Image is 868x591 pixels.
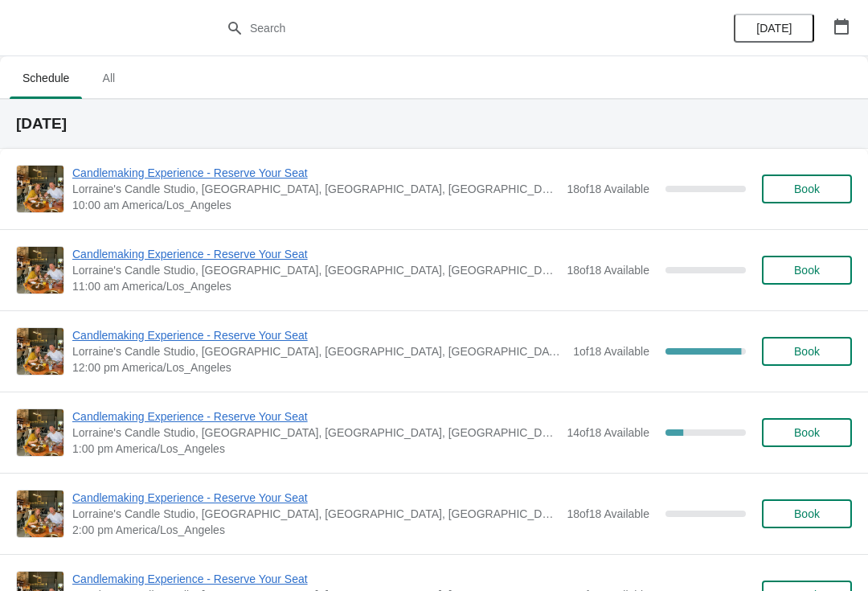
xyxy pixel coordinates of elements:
[762,174,852,203] button: Book
[762,337,852,366] button: Book
[734,14,814,43] button: [DATE]
[72,408,559,425] span: Candlemaking Experience - Reserve Your Seat
[249,14,651,43] input: Search
[72,327,565,343] span: Candlemaking Experience - Reserve Your Seat
[762,256,852,285] button: Book
[17,166,63,212] img: Candlemaking Experience - Reserve Your Seat | Lorraine's Candle Studio, Market Street, Pacific Be...
[72,571,559,587] span: Candlemaking Experience - Reserve Your Seat
[567,507,649,520] span: 18 of 18 Available
[794,426,820,439] span: Book
[72,197,559,213] span: 10:00 am America/Los_Angeles
[762,499,852,528] button: Book
[16,116,852,132] h2: [DATE]
[794,507,820,520] span: Book
[756,22,792,35] span: [DATE]
[88,64,129,92] span: All
[17,247,63,293] img: Candlemaking Experience - Reserve Your Seat | Lorraine's Candle Studio, Market Street, Pacific Be...
[762,418,852,447] button: Book
[567,264,649,277] span: 18 of 18 Available
[794,183,820,195] span: Book
[72,343,565,359] span: Lorraine's Candle Studio, [GEOGRAPHIC_DATA], [GEOGRAPHIC_DATA], [GEOGRAPHIC_DATA], [GEOGRAPHIC_DATA]
[72,506,559,522] span: Lorraine's Candle Studio, [GEOGRAPHIC_DATA], [GEOGRAPHIC_DATA], [GEOGRAPHIC_DATA], [GEOGRAPHIC_DATA]
[72,246,559,262] span: Candlemaking Experience - Reserve Your Seat
[72,278,559,294] span: 11:00 am America/Los_Angeles
[573,345,649,358] span: 1 of 18 Available
[72,490,559,506] span: Candlemaking Experience - Reserve Your Seat
[72,165,559,181] span: Candlemaking Experience - Reserve Your Seat
[10,64,82,92] span: Schedule
[567,183,649,195] span: 18 of 18 Available
[794,264,820,277] span: Book
[72,425,559,441] span: Lorraine's Candle Studio, [GEOGRAPHIC_DATA], [GEOGRAPHIC_DATA], [GEOGRAPHIC_DATA], [GEOGRAPHIC_DATA]
[17,409,63,456] img: Candlemaking Experience - Reserve Your Seat | Lorraine's Candle Studio, Market Street, Pacific Be...
[72,181,559,197] span: Lorraine's Candle Studio, [GEOGRAPHIC_DATA], [GEOGRAPHIC_DATA], [GEOGRAPHIC_DATA], [GEOGRAPHIC_DATA]
[72,262,559,278] span: Lorraine's Candle Studio, [GEOGRAPHIC_DATA], [GEOGRAPHIC_DATA], [GEOGRAPHIC_DATA], [GEOGRAPHIC_DATA]
[72,522,559,538] span: 2:00 pm America/Los_Angeles
[17,328,63,375] img: Candlemaking Experience - Reserve Your Seat | Lorraine's Candle Studio, Market Street, Pacific Be...
[794,345,820,358] span: Book
[17,490,63,537] img: Candlemaking Experience - Reserve Your Seat | Lorraine's Candle Studio, Market Street, Pacific Be...
[72,359,565,376] span: 12:00 pm America/Los_Angeles
[567,426,649,439] span: 14 of 18 Available
[72,441,559,457] span: 1:00 pm America/Los_Angeles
